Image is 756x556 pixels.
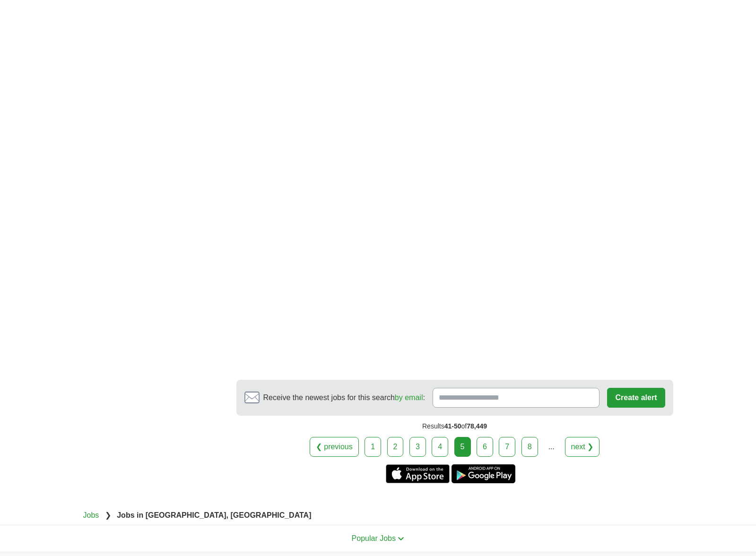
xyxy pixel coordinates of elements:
[452,464,515,483] a: Get the Android app
[105,511,111,519] span: ❯
[499,437,515,457] a: 7
[467,422,487,430] span: 78,449
[607,388,665,408] button: Create alert
[409,437,426,457] a: 3
[386,464,450,483] a: Get the iPhone app
[117,511,311,519] strong: Jobs in [GEOGRAPHIC_DATA], [GEOGRAPHIC_DATA]
[477,437,493,457] a: 6
[542,437,561,456] div: ...
[444,422,461,430] span: 41-50
[432,437,448,457] a: 4
[365,437,381,457] a: 1
[565,437,600,457] a: next ❯
[398,537,404,541] img: toggle icon
[521,437,538,457] a: 8
[387,437,404,457] a: 2
[236,416,673,437] div: Results of
[352,534,396,542] span: Popular Jobs
[454,437,471,457] div: 5
[310,437,359,457] a: ❮ previous
[83,511,99,519] a: Jobs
